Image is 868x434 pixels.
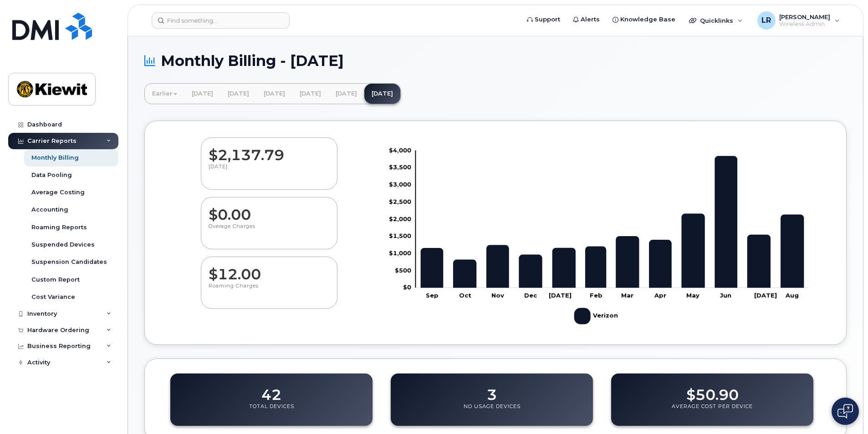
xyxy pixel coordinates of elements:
[403,283,411,291] tspan: $0
[389,146,411,153] tspan: $4,000
[292,84,328,104] a: [DATE]
[590,292,602,299] tspan: Feb
[209,257,330,283] dd: $12.00
[389,232,411,239] tspan: $1,500
[209,138,330,163] dd: $2,137.79
[654,292,666,299] tspan: Apr
[672,403,753,419] p: Average Cost Per Device
[464,403,521,419] p: No Usage Devices
[837,404,853,419] img: Open chat
[184,84,220,104] a: [DATE]
[754,292,777,299] tspan: [DATE]
[209,163,330,180] p: [DATE]
[420,156,804,288] g: Verizon
[459,292,471,299] tspan: Oct
[249,403,294,419] p: Total Devices
[209,283,330,299] p: Roaming Charges
[389,197,411,205] tspan: $2,500
[389,146,809,328] g: Chart
[145,84,184,104] a: Earlier
[261,378,281,403] dd: 42
[574,304,619,328] g: Verizon
[220,84,256,104] a: [DATE]
[524,292,537,299] tspan: Dec
[621,292,633,299] tspan: Mar
[487,378,497,403] dd: 3
[785,292,799,299] tspan: Aug
[389,181,411,188] tspan: $3,000
[209,197,330,223] dd: $0.00
[720,292,731,299] tspan: Jun
[256,84,292,104] a: [DATE]
[389,163,411,171] tspan: $3,500
[686,378,739,403] dd: $50.90
[328,84,364,104] a: [DATE]
[389,249,411,257] tspan: $1,000
[144,53,847,69] h1: Monthly Billing - [DATE]
[364,84,400,104] a: [DATE]
[389,215,411,222] tspan: $2,000
[491,292,504,299] tspan: Nov
[426,292,439,299] tspan: Sep
[549,292,572,299] tspan: [DATE]
[395,266,411,273] tspan: $500
[574,304,619,328] g: Legend
[686,292,700,299] tspan: May
[209,223,330,239] p: Overage Charges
